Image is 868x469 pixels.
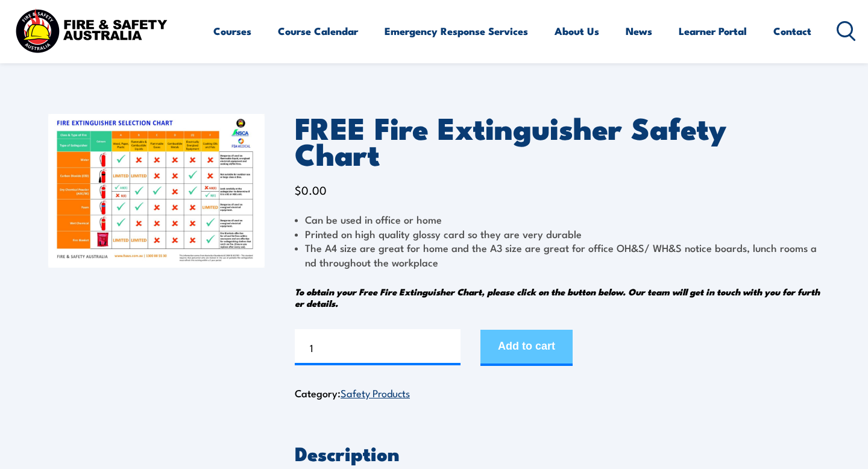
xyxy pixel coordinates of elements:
a: About Us [555,15,599,47]
a: Course Calendar [278,15,358,47]
a: News [626,15,652,47]
li: The A4 size are great for home and the A3 size are great for office OH&S/ WH&S notice boards, lun... [295,241,820,269]
img: FREE Fire Extinguisher Safety Chart [48,114,265,268]
a: Courses [213,15,251,47]
bdi: 0.00 [295,181,327,198]
a: Learner Portal [679,15,747,47]
span: $ [295,181,301,198]
h1: FREE Fire Extinguisher Safety Chart [295,114,820,166]
input: Product quantity [295,329,461,365]
li: Can be used in office or home [295,212,820,226]
a: Safety Products [341,385,410,400]
li: Printed on high quality glossy card so they are very durable [295,227,820,241]
a: Contact [773,15,811,47]
button: Add to cart [480,330,573,366]
em: To obtain your Free Fire Extinguisher Chart, please click on the button below. Our team will get ... [295,285,820,310]
a: Emergency Response Services [385,15,528,47]
span: Category: [295,385,410,400]
h2: Description [295,444,820,461]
